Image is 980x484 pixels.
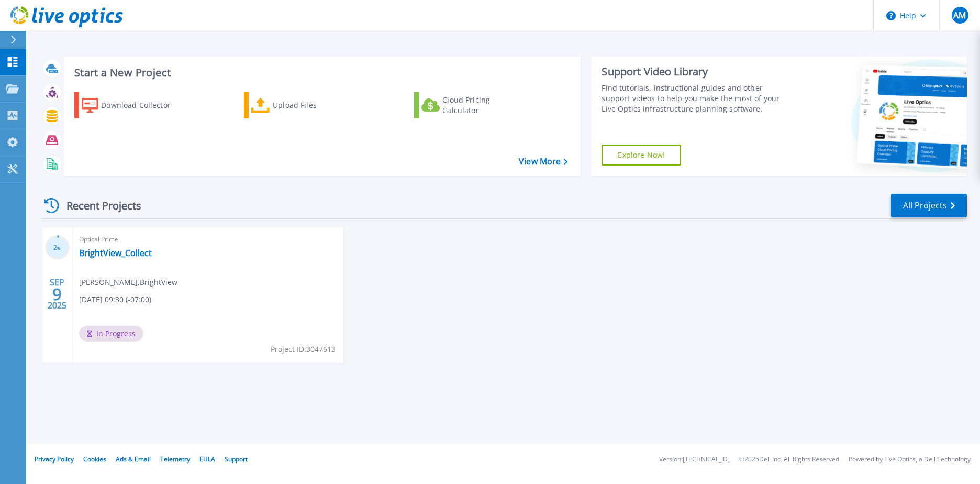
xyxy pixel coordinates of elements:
[199,455,215,464] a: EULA
[35,455,74,464] a: Privacy Policy
[442,95,526,116] div: Cloud Pricing Calculator
[519,157,567,167] a: View More
[52,290,62,299] span: 9
[116,455,151,464] a: Ads & Email
[271,344,336,355] span: Project ID: 3047613
[40,193,155,218] div: Recent Projects
[45,242,70,254] h3: 2
[602,83,793,114] div: Find tutorials, instructional guides and other support videos to help you make the most of your L...
[101,95,185,116] div: Download Collector
[602,145,681,166] a: Explore Now!
[79,234,337,245] span: Optical Prime
[74,92,191,118] a: Download Collector
[602,65,793,79] div: Support Video Library
[74,67,567,79] h3: Start a New Project
[79,277,177,288] span: [PERSON_NAME] , BrightView
[273,95,357,116] div: Upload Files
[79,248,152,258] a: BrightView_Collect
[57,245,61,251] span: %
[953,11,966,19] span: AM
[659,456,730,463] li: Version: [TECHNICAL_ID]
[47,275,67,313] div: SEP 2025
[160,455,190,464] a: Telemetry
[739,456,839,463] li: © 2025 Dell Inc. All Rights Reserved
[225,455,248,464] a: Support
[79,326,143,342] span: In Progress
[414,92,531,118] a: Cloud Pricing Calculator
[83,455,106,464] a: Cookies
[79,294,151,305] span: [DATE] 09:30 (-07:00)
[244,92,361,118] a: Upload Files
[849,456,971,463] li: Powered by Live Optics, a Dell Technology
[891,194,967,217] a: All Projects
